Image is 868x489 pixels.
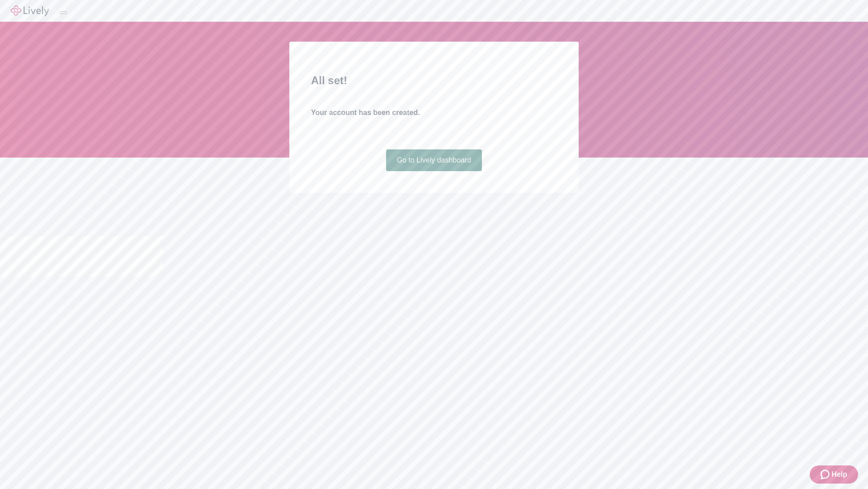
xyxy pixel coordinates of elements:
[311,72,557,89] h2: All set!
[11,5,49,16] img: Lively
[831,469,847,480] span: Help
[386,149,482,171] a: Go to Lively dashboard
[311,107,557,118] h4: Your account has been created.
[821,469,831,480] svg: Zendesk support icon
[810,465,858,484] button: Zendesk support iconHelp
[60,11,67,14] button: Log out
